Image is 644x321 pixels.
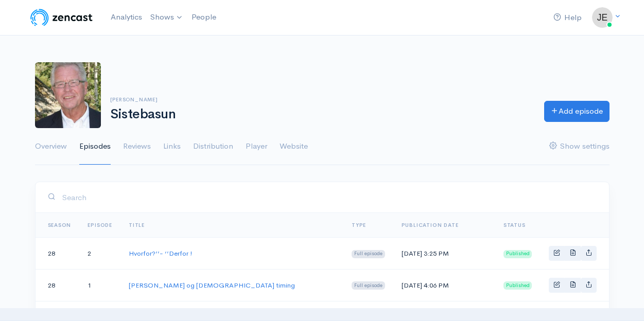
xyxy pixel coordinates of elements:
div: Basic example [549,278,597,293]
span: Full episode [352,281,385,290]
input: Search [62,187,597,208]
td: 28 [36,238,80,270]
a: Help [549,7,586,29]
a: Hvorfor?’’- ‘’Derfor ! [129,249,193,258]
span: Full episode [352,250,385,258]
span: Published [503,281,532,290]
a: [PERSON_NAME] og [DEMOGRAPHIC_DATA] timing [129,281,295,290]
img: ZenCast Logo [29,7,94,28]
a: Distribution [193,128,233,165]
a: Show settings [549,128,610,165]
td: [DATE] 4:06 PM [393,269,495,301]
a: Overview [35,128,67,165]
span: Published [503,250,532,258]
a: Reviews [123,128,151,165]
td: 1 [79,269,120,301]
a: Title [129,222,145,228]
td: 2 [79,238,120,270]
td: 28 [36,269,80,301]
div: Basic example [549,246,597,261]
a: Player [246,128,267,165]
span: Status [503,222,526,228]
a: Links [163,128,181,165]
a: People [187,6,220,28]
h1: Sistebasun [110,107,532,122]
td: [DATE] 3:25 PM [393,238,495,270]
a: Episode [88,222,112,228]
iframe: gist-messenger-bubble-iframe [609,286,634,311]
a: Add episode [544,101,610,122]
a: Publication date [402,222,459,228]
a: Season [48,222,72,228]
a: Type [352,222,366,228]
a: Episodes [79,128,111,165]
img: ... [592,7,613,28]
h6: [PERSON_NAME] [110,97,532,102]
a: Analytics [107,6,146,28]
a: Website [280,128,308,165]
a: Shows [146,6,187,29]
